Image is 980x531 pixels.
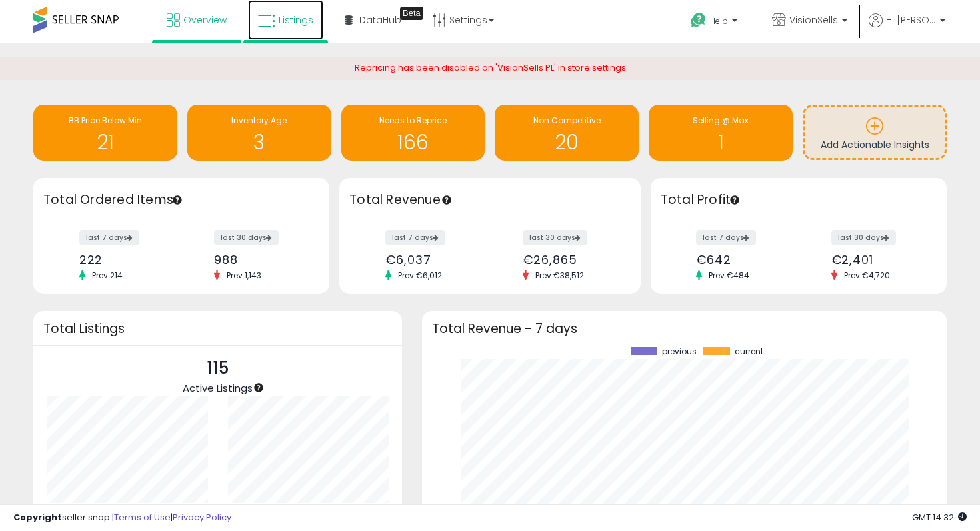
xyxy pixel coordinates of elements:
span: BB Price Below Min [69,115,142,126]
span: Listings [279,13,313,27]
div: €642 [696,253,788,266]
label: last 30 days [523,230,587,245]
h3: Total Ordered Items [43,191,319,209]
span: Prev: 1,143 [220,270,268,281]
span: Non Competitive [533,115,601,126]
label: last 30 days [214,230,279,245]
span: Prev: €6,012 [391,270,449,281]
a: Help [680,2,751,43]
span: Repricing has been disabled on 'VisionSells PL' in store settings [355,61,626,74]
div: Tooltip anchor [441,194,453,206]
div: 222 [79,253,171,266]
span: Hi [PERSON_NAME] [886,13,936,27]
label: last 30 days [831,230,896,245]
span: Prev: €4,720 [837,270,897,281]
span: Active Listings [183,381,253,395]
i: Get Help [690,12,707,29]
div: Tooltip anchor [729,194,741,206]
a: Selling @ Max 1 [649,105,793,161]
span: Add Actionable Insights [821,138,929,151]
a: Privacy Policy [173,511,231,524]
a: Non Competitive 20 [495,105,639,161]
h1: 21 [40,131,171,153]
span: Selling @ Max [693,115,749,126]
span: Prev: 214 [85,270,129,281]
h3: Total Revenue - 7 days [432,324,937,334]
p: 115 [183,356,253,381]
span: Overview [183,13,227,27]
a: BB Price Below Min 21 [33,105,177,161]
span: Needs to Reprice [379,115,447,126]
div: Tooltip anchor [400,7,423,20]
div: Tooltip anchor [253,382,265,394]
div: Tooltip anchor [171,194,183,206]
a: Hi [PERSON_NAME] [869,13,945,43]
span: previous [662,347,697,356]
b: 115 [97,502,111,518]
span: 2025-09-17 14:32 GMT [912,511,967,524]
h1: 166 [348,131,479,153]
h1: 1 [655,131,786,153]
div: seller snap | | [13,512,231,524]
span: Prev: €38,512 [529,270,591,281]
label: last 7 days [385,230,445,245]
div: €26,865 [523,253,617,266]
div: €2,401 [831,253,923,266]
h3: Total Listings [43,324,392,334]
span: VisionSells [789,13,838,27]
h3: Total Revenue [349,191,631,209]
span: Prev: €484 [702,270,756,281]
span: DataHub [359,13,401,27]
h1: 20 [501,131,632,153]
a: Terms of Use [114,511,171,524]
label: last 7 days [79,230,139,245]
span: Help [710,15,728,27]
a: Needs to Reprice 166 [341,105,485,161]
label: last 7 days [696,230,756,245]
div: €6,037 [385,253,480,266]
h3: Total Profit [661,191,937,209]
strong: Copyright [13,511,62,524]
span: Inventory Age [231,115,287,126]
b: 67 [278,502,292,518]
span: current [735,347,763,356]
a: Add Actionable Insights [805,107,945,158]
a: Inventory Age 3 [187,105,331,161]
h1: 3 [194,131,325,153]
div: 988 [214,253,306,266]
